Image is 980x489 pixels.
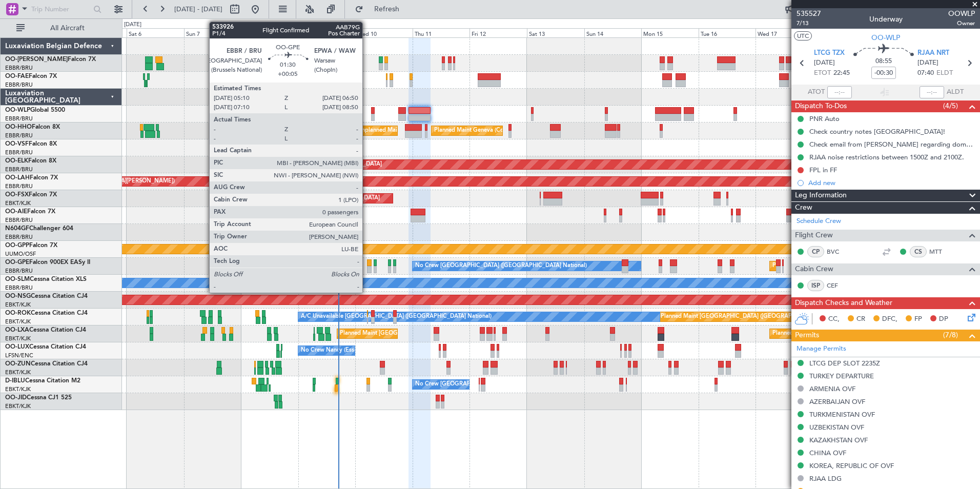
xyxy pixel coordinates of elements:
a: OO-ZUNCessna Citation CJ4 [5,361,88,367]
a: EBBR/BRU [5,166,33,173]
span: (7/8) [943,330,958,340]
a: OO-JIDCessna CJ1 525 [5,395,72,401]
span: Crew [795,202,812,214]
span: ALDT [947,87,964,97]
div: AZERBAIJAN OVF [809,397,865,406]
div: KAZAKHSTAN OVF [809,436,868,444]
a: EBKT/KJK [5,402,31,410]
span: Flight Crew [795,230,833,241]
div: CS [910,246,927,257]
a: EBBR/BRU [5,132,33,139]
a: OO-LAHFalcon 7X [5,175,58,181]
div: Fri 12 [469,28,527,37]
div: CP [807,246,824,257]
a: OO-HHOFalcon 8X [5,124,60,130]
div: LTCG DEP SLOT 2235Z [809,359,880,368]
a: OO-FSXFalcon 7X [5,192,57,198]
div: TURKMENISTAN OVF [809,410,875,419]
span: 22:45 [833,68,850,78]
div: A/C Unavailable [GEOGRAPHIC_DATA] ([GEOGRAPHIC_DATA] National) [301,309,492,324]
div: Thu 11 [413,28,470,37]
span: OOWLP [948,8,975,19]
span: [DATE] [917,58,938,68]
a: BVC [827,247,850,256]
div: Planned Maint [GEOGRAPHIC_DATA] ([GEOGRAPHIC_DATA] National) [772,258,958,274]
span: Dispatch Checks and Weather [795,297,892,309]
span: OO-LAH [5,175,30,181]
span: OO-AIE [5,209,27,215]
div: RJAA LDG [809,474,842,483]
a: MTT [929,247,952,256]
a: N604GFChallenger 604 [5,226,73,232]
span: RJAA NRT [917,48,949,58]
span: Owner [948,19,975,28]
span: OO-FAE [5,73,29,79]
span: Permits [795,330,819,341]
a: OO-SLMCessna Citation XLS [5,276,87,282]
div: Planned Maint [GEOGRAPHIC_DATA] ([GEOGRAPHIC_DATA] National) [340,326,525,341]
span: OO-ROK [5,310,31,316]
div: Planned Maint [GEOGRAPHIC_DATA] ([GEOGRAPHIC_DATA]) [661,309,822,324]
span: 07:40 [917,68,934,78]
span: D-IBLU [5,378,25,384]
a: EBBR/BRU [5,233,33,241]
span: OO-ELK [5,158,28,164]
a: OO-LUXCessna Citation CJ4 [5,344,86,350]
div: Tue 16 [699,28,756,37]
div: Sun 14 [584,28,642,37]
a: EBKT/KJK [5,385,31,393]
span: OO-SLM [5,276,30,282]
span: OO-JID [5,395,27,401]
a: OO-VSFFalcon 8X [5,141,57,147]
a: EBBR/BRU [5,182,33,190]
div: Planned Maint Kortrijk-[GEOGRAPHIC_DATA] [262,157,382,172]
a: EBBR/BRU [5,267,33,275]
div: CHINA OVF [809,449,846,457]
a: OO-WLPGlobal 5500 [5,107,65,113]
a: OO-LXACessna Citation CJ4 [5,327,86,333]
a: EBKT/KJK [5,318,31,325]
span: OO-FSX [5,192,29,198]
div: KOREA, REPUBLIC OF OVF [809,461,894,470]
span: [DATE] - [DATE] [174,5,222,14]
span: OO-NSG [5,293,31,299]
button: Refresh [350,1,412,17]
span: FP [914,314,922,324]
div: UZBEKISTAN OVF [809,423,864,432]
a: EBBR/BRU [5,81,33,89]
div: Sat 13 [527,28,584,37]
div: No Crew [GEOGRAPHIC_DATA] ([GEOGRAPHIC_DATA] National) [415,377,587,392]
div: Planned Maint Liege [321,106,374,121]
span: DP [939,314,948,324]
input: Trip Number [31,2,90,17]
span: [DATE] [814,58,835,68]
a: LFSN/ENC [5,352,33,359]
div: Wed 17 [756,28,813,37]
a: Schedule Crew [797,216,841,227]
span: OO-ZUN [5,361,31,367]
div: Unplanned Maint [US_STATE] ([GEOGRAPHIC_DATA]) [358,123,497,138]
a: EBBR/BRU [5,115,33,123]
a: OO-ROKCessna Citation CJ4 [5,310,88,316]
span: Leg Information [795,190,847,201]
a: EBBR/BRU [5,284,33,292]
div: ARMENIA OVF [809,384,855,393]
span: Dispatch To-Dos [795,100,847,112]
div: Wed 10 [355,28,413,37]
a: CEF [827,281,850,290]
div: Tue 9 [298,28,356,37]
div: Check country notes [GEOGRAPHIC_DATA]! [809,127,945,136]
div: Sun 7 [184,28,241,37]
div: PNR Auto [809,114,840,123]
input: --:-- [827,86,852,98]
a: OO-AIEFalcon 7X [5,209,55,215]
button: All Aircraft [11,20,111,36]
span: Cabin Crew [795,263,833,275]
div: Sat 6 [127,28,184,37]
span: CC, [828,314,840,324]
span: All Aircraft [27,25,108,32]
div: Mon 15 [641,28,699,37]
div: Add new [808,178,975,187]
div: Planned Maint Geneva (Cointrin) [434,123,519,138]
span: OO-GPP [5,242,29,249]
